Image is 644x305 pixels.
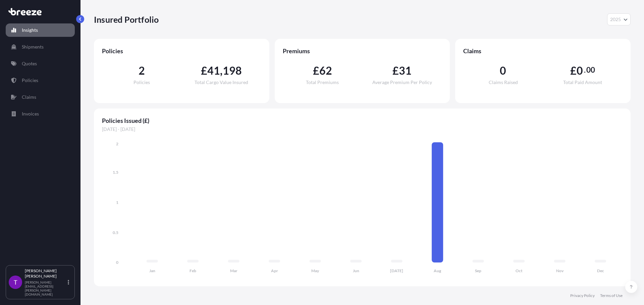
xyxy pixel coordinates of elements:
span: T [14,279,17,286]
span: Claims Raised [489,80,518,85]
span: 0 [577,65,583,76]
a: Invoices [6,107,75,121]
a: Policies [6,74,75,87]
tspan: 1.5 [113,170,118,175]
tspan: 1 [116,200,118,205]
p: Shipments [22,44,44,50]
tspan: Aug [434,268,441,273]
span: £ [570,65,577,76]
p: Invoices [22,110,39,117]
a: Claims [6,90,75,104]
a: Shipments [6,40,75,54]
p: [PERSON_NAME][EMAIL_ADDRESS][PERSON_NAME][DOMAIN_NAME] [25,280,66,296]
tspan: Mar [230,268,237,273]
p: Quotes [22,60,37,67]
span: Average Premium Per Policy [372,80,432,85]
p: Policies [22,77,38,84]
span: Premiums [283,47,442,55]
tspan: Feb [190,268,196,273]
p: Claims [22,94,36,100]
a: Insights [6,23,75,37]
tspan: Nov [556,268,564,273]
span: 198 [223,65,242,76]
span: Policies [133,80,150,85]
span: Policies [102,47,261,55]
p: Insights [22,27,38,33]
span: Total Premiums [306,80,339,85]
a: Quotes [6,57,75,70]
span: £ [392,65,399,76]
span: £ [313,65,319,76]
a: Terms of Use [600,293,623,298]
span: 2025 [610,16,621,23]
span: 2 [139,65,145,76]
tspan: May [311,268,319,273]
tspan: Sep [475,268,481,273]
p: Insured Portfolio [94,14,159,25]
tspan: 0.5 [113,230,118,235]
tspan: [DATE] [390,268,403,273]
span: . [584,67,586,73]
tspan: Apr [271,268,278,273]
span: , [220,65,222,76]
tspan: 0 [116,260,118,265]
span: 62 [319,65,332,76]
button: Year Selector [607,13,631,25]
span: £ [201,65,207,76]
tspan: Jan [149,268,155,273]
tspan: Jun [353,268,359,273]
span: Total Cargo Value Insured [195,80,248,85]
span: 0 [500,65,506,76]
tspan: Oct [516,268,523,273]
tspan: Dec [597,268,604,273]
span: Policies Issued (£) [102,117,623,125]
a: Privacy Policy [570,293,595,298]
span: Claims [463,47,623,55]
span: Total Paid Amount [563,80,602,85]
span: 31 [399,65,412,76]
span: [DATE] - [DATE] [102,126,623,133]
tspan: 2 [116,141,118,146]
span: 00 [586,67,595,73]
span: 41 [207,65,220,76]
p: [PERSON_NAME] [PERSON_NAME] [25,268,66,279]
